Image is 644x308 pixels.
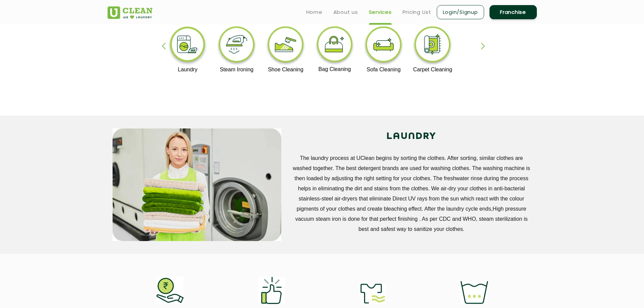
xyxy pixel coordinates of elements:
[412,67,453,73] p: Carpet Cleaning
[460,281,488,304] img: uses_less_fresh_water_11zon.webp
[333,8,358,16] a: About us
[265,67,307,73] p: Shoe Cleaning
[113,128,281,241] img: service_main_image_11zon.webp
[167,67,209,73] p: Laundry
[363,25,404,67] img: sofa_cleaning_11zon.webp
[360,284,385,304] img: uv_safe_air_drying_11zon.webp
[369,8,392,16] a: Services
[291,128,532,145] h2: LAUNDRY
[157,277,184,304] img: affordable_rates_11zon.webp
[314,25,356,66] img: bag_cleaning_11zon.webp
[437,5,484,19] a: Login/Signup
[306,8,323,16] a: Home
[291,153,532,234] p: The laundry process at UClean begins by sorting the clothes. After sorting, similar clothes are w...
[490,5,537,19] a: Franchise
[258,277,285,304] img: skin_friendly_11zon.webp
[363,67,404,73] p: Sofa Cleaning
[314,66,356,72] p: Bag Cleaning
[216,25,258,67] img: steam_ironing_11zon.webp
[108,6,152,19] img: UClean Laundry and Dry Cleaning
[412,25,453,67] img: carpet_cleaning_11zon.webp
[216,67,258,73] p: Steam Ironing
[265,25,307,67] img: shoe_cleaning_11zon.webp
[167,25,209,67] img: laundry_cleaning_11zon.webp
[403,8,431,16] a: Pricing List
